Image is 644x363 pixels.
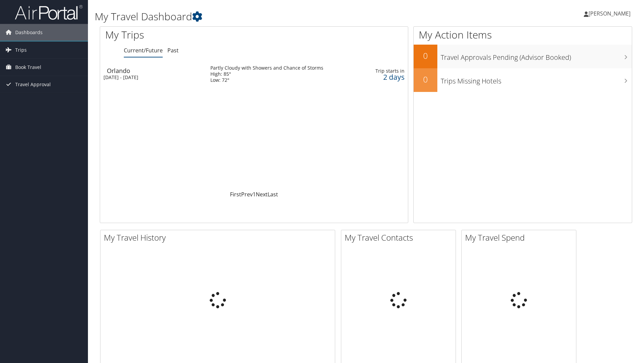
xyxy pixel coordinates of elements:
div: Trip starts in [370,68,405,74]
h2: 0 [414,50,437,62]
h2: 0 [414,74,437,85]
h2: My Travel Spend [465,232,576,243]
a: 0Travel Approvals Pending (Advisor Booked) [414,45,632,68]
a: [PERSON_NAME] [584,3,637,24]
div: High: 85° [210,71,323,77]
h1: My Trips [105,28,275,42]
span: Book Travel [15,59,41,76]
span: Dashboards [15,24,43,41]
a: Last [268,191,278,198]
h2: My Travel History [104,232,335,243]
a: Next [256,191,268,198]
span: Travel Approval [15,76,51,93]
h2: My Travel Contacts [345,232,456,243]
div: Orlando [107,68,204,74]
div: Partly Cloudy with Showers and Chance of Storms [210,65,323,71]
h1: My Action Items [414,28,632,42]
span: Trips [15,42,27,58]
a: Past [167,47,179,54]
h1: My Travel Dashboard [95,9,456,24]
div: 2 days [370,74,405,80]
a: Prev [241,191,253,198]
a: First [230,191,241,198]
a: 0Trips Missing Hotels [414,68,632,92]
a: Current/Future [124,47,163,54]
h3: Trips Missing Hotels [441,73,632,86]
div: Low: 72° [210,77,323,83]
div: [DATE] - [DATE] [103,74,200,80]
span: [PERSON_NAME] [589,10,630,17]
h3: Travel Approvals Pending (Advisor Booked) [441,49,632,62]
img: airportal-logo.png [15,4,83,20]
a: 1 [253,191,256,198]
